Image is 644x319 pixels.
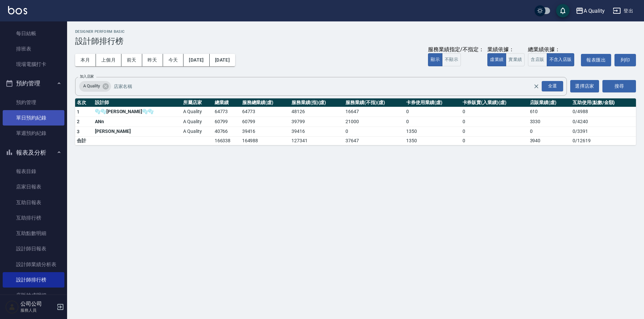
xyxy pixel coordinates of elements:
th: 服務總業績(虛) [240,98,290,107]
td: 164988 [240,137,290,145]
td: A Quality [181,127,213,137]
td: 21000 [344,117,405,127]
span: 1 [77,109,79,114]
button: [DATE] [210,54,235,66]
th: 服務業績(不指)(虛) [344,98,405,107]
td: 127341 [290,137,344,145]
td: 0 / 12619 [571,137,636,145]
td: 60799 [240,117,290,127]
button: save [556,4,570,17]
th: 卡券使用業績(虛) [405,98,461,107]
input: 店家名稱 [112,80,545,92]
a: 設計師日報表 [3,241,64,256]
a: 現場電腦打卡 [3,57,64,72]
button: 前天 [121,54,142,66]
div: 全選 [542,81,563,91]
a: 預約管理 [3,95,64,110]
img: Logo [8,6,27,14]
button: Open [540,80,565,93]
a: 每日結帳 [3,26,64,41]
td: 🫧🫧[PERSON_NAME]🫧🫧 [93,107,181,117]
a: 互助點數明細 [3,226,64,241]
td: 0 / 4988 [571,107,636,117]
span: A Quality [79,83,104,89]
td: 0 [461,127,528,137]
td: 0 [461,117,528,127]
td: 40766 [213,127,240,137]
a: 報表目錄 [3,164,64,179]
button: 本月 [75,54,96,66]
td: 48126 [290,107,344,117]
button: 選擇店家 [570,80,599,92]
td: 16647 [344,107,405,117]
a: 設計師排行榜 [3,272,64,288]
label: 加入店家 [80,74,94,79]
td: 0 [461,137,528,145]
img: Person [5,300,19,314]
button: 搜尋 [602,80,636,92]
td: 39416 [290,127,344,137]
button: 昨天 [142,54,163,66]
td: 60799 [213,117,240,127]
td: 3330 [528,117,571,127]
td: ANn [93,117,181,127]
div: A Quality [584,7,605,15]
th: 店販業績(虛) [528,98,571,107]
td: 0 [405,117,461,127]
span: 3 [77,129,79,134]
div: 服務業績指定/不指定： [428,46,484,53]
button: 實業績 [506,53,525,66]
button: 登出 [610,5,636,17]
td: 0 / 4240 [571,117,636,127]
th: 總業績 [213,98,240,107]
td: 0 [461,107,528,117]
th: 互助使用(點數/金額) [571,98,636,107]
button: 不顯示 [442,53,461,66]
button: 虛業績 [487,53,506,66]
a: 互助日報表 [3,195,64,210]
th: 卡券販賣(入業績)(虛) [461,98,528,107]
th: 設計師 [93,98,181,107]
button: 不含入店販 [547,53,575,66]
a: 報表匯出 [581,54,611,66]
button: 預約管理 [3,75,64,92]
button: Clear [532,82,541,91]
td: 3940 [528,137,571,145]
button: 今天 [163,54,184,66]
button: 報表及分析 [3,144,64,161]
h3: 設計師排行榜 [75,36,636,46]
td: 0 [405,107,461,117]
a: 店販抽成明細 [3,288,64,303]
table: a dense table [75,98,636,146]
a: 排班表 [3,41,64,57]
td: 1350 [405,127,461,137]
a: 單日預約紀錄 [3,110,64,126]
td: 1350 [405,137,461,145]
td: 0 [344,127,405,137]
a: 互助排行榜 [3,210,64,226]
div: A Quality [79,81,111,92]
td: A Quality [181,117,213,127]
a: 設計師業績分析表 [3,257,64,272]
td: 64773 [213,107,240,117]
button: 含店販 [528,53,547,66]
th: 名次 [75,98,93,107]
td: 0 / 3391 [571,127,636,137]
td: 166338 [213,137,240,145]
button: 列印 [614,54,636,66]
button: 上個月 [96,54,121,66]
td: 37647 [344,137,405,145]
h5: 公司公司 [20,301,55,307]
a: 店家日報表 [3,179,64,194]
div: 業績依據： [487,46,525,53]
h2: Designer Perform Basic [75,29,636,34]
div: 總業績依據： [528,46,578,53]
button: [DATE] [183,54,209,66]
td: [PERSON_NAME] [93,127,181,137]
td: 610 [528,107,571,117]
th: 所屬店家 [181,98,213,107]
td: 39416 [240,127,290,137]
span: 2 [77,119,79,124]
button: A Quality [573,4,608,18]
p: 服務人員 [20,307,55,313]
